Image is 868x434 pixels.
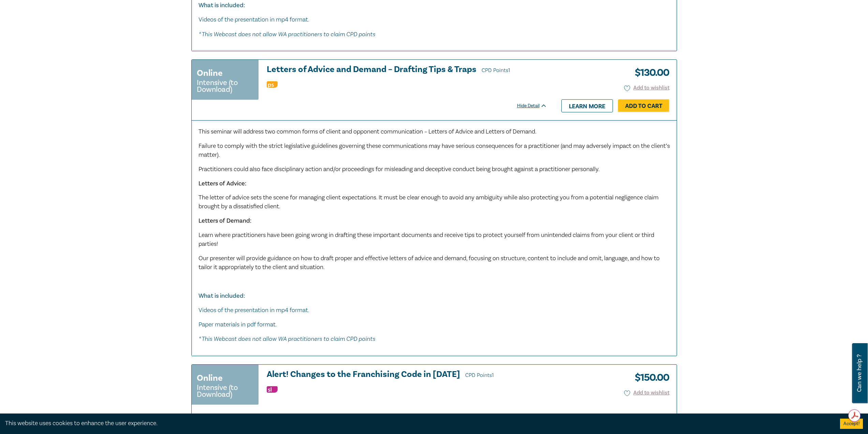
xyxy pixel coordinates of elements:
[630,370,670,386] h3: $ 150.00
[561,99,613,112] a: Learn more
[198,30,375,38] em: * This Webcast does not allow WA practitioners to claim CPD points
[482,67,510,74] span: CPD Points 1
[267,65,547,75] h3: Letters of Advice and Demand – Drafting Tips & Traps
[198,254,660,271] span: Our presenter will provide guidance on how to draft proper and effective letters of advice and de...
[624,84,670,92] button: Add to wishlist
[198,165,600,173] span: Practitioners could also face disciplinary action and/or proceedings for misleading and deceptive...
[630,65,670,81] h3: $ 130.00
[197,384,253,398] small: Intensive (to Download)
[267,81,278,88] img: Professional Skills
[197,372,223,384] h3: Online
[267,65,547,75] a: Letters of Advice and Demand – Drafting Tips & Traps CPD Points1
[618,99,670,112] a: Add to Cart
[198,128,536,136] span: This seminar will address two common forms of client and opponent communication – Letters of Advi...
[5,419,830,428] div: This website uses cookies to enhance the user experience.
[198,292,245,300] strong: What is included:
[198,180,246,187] strong: Letters of Advice:
[856,347,863,399] span: Can we help ?
[465,372,494,379] span: CPD Points 1
[267,386,278,393] img: Substantive Law
[267,370,547,380] a: Alert! Changes to the Franchising Code in [DATE] CPD Points1
[198,142,670,159] span: Failure to comply with the strict legislative guidelines governing these communications may have ...
[198,335,375,342] em: * This Webcast does not allow WA practitioners to claim CPD points
[198,306,670,315] p: Videos of the presentation in mp4 format.
[198,194,659,210] span: The letter of advice sets the scene for managing client expectations. It must be clear enough to ...
[198,1,245,9] strong: What is included:
[267,370,547,380] h3: Alert! Changes to the Franchising Code in [DATE]
[624,389,670,397] button: Add to wishlist
[198,320,670,329] p: Paper materials in pdf format.
[517,102,555,109] div: Hide Detail
[840,419,863,429] button: Accept cookies
[197,79,253,93] small: Intensive (to Download)
[198,217,251,225] strong: Letters of Demand:
[197,67,223,79] h3: Online
[198,231,654,248] span: Learn where practitioners have been going wrong in drafting these important documents and receive...
[198,15,670,24] p: Videos of the presentation in mp4 format.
